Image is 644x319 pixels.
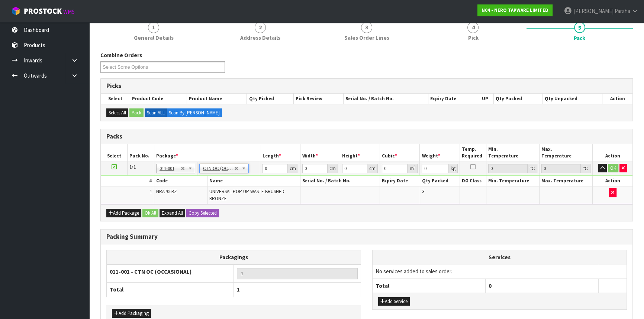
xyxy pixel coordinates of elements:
[288,164,298,173] div: cm
[378,297,410,306] button: Add Service
[142,209,158,218] button: Ok All
[167,108,222,117] label: Scan By [PERSON_NAME]
[128,144,154,162] th: Pack No.
[493,94,542,104] th: Qty Packed
[593,144,632,162] th: Action
[145,108,167,117] label: Scan ALL
[573,7,614,14] span: [PERSON_NAME]
[540,144,593,162] th: Max. Temperature
[543,94,602,104] th: Qty Unpacked
[482,7,548,13] strong: N04 - NERO TAPWARE LIMITED
[574,34,585,42] span: Pack
[420,144,460,162] th: Weight
[106,133,627,140] h3: Packs
[328,164,338,173] div: cm
[162,210,183,216] span: Expand All
[207,176,300,186] th: Name
[112,309,151,318] button: Add Packaging
[101,176,154,186] th: #
[300,144,340,162] th: Width
[460,176,486,186] th: DG Class
[294,94,344,104] th: Pick Review
[101,144,128,162] th: Select
[100,51,142,59] label: Combine Orders
[106,82,627,89] h3: Picks
[340,144,380,162] th: Height
[63,8,75,15] small: WMS
[528,164,537,173] div: ℃
[260,144,300,162] th: Length
[540,176,593,186] th: Max. Temperature
[160,209,185,218] button: Expand All
[154,176,207,186] th: Code
[106,108,128,117] button: Select All
[477,94,493,104] th: UP
[160,164,181,173] span: 011-001
[187,94,247,104] th: Product Name
[608,164,618,173] button: OK
[373,264,627,279] td: No services added to sales order.
[344,34,389,42] span: Sales Order Lines
[477,4,553,16] a: N04 - NERO TAPWARE LIMITED
[460,144,486,162] th: Temp. Required
[154,144,260,162] th: Package
[148,22,159,33] span: 1
[150,188,152,195] span: 1
[489,282,492,289] span: 0
[101,94,130,104] th: Select
[106,233,627,240] h3: Packing Summary
[11,6,20,16] img: cube-alt.png
[240,34,280,42] span: Address Details
[367,164,378,173] div: cm
[373,250,627,264] th: Services
[380,144,420,162] th: Cubic
[106,209,141,218] button: Add Package
[237,286,240,293] span: 1
[247,94,294,104] th: Qty Picked
[593,176,632,186] th: Action
[581,164,590,173] div: ℃
[107,283,234,297] th: Total
[344,94,428,104] th: Serial No. / Batch No.
[107,250,361,264] th: Packagings
[467,22,479,33] span: 4
[413,165,415,169] sup: 3
[468,34,478,42] span: Pick
[574,22,585,33] span: 5
[24,6,62,16] span: ProStock
[615,7,630,14] span: Paraha
[449,164,458,173] div: kg
[186,209,219,218] button: Copy Selected
[300,176,380,186] th: Serial No. / Batch No.
[420,176,460,186] th: Qty Packed
[380,176,420,186] th: Expiry Date
[486,144,540,162] th: Min. Temperature
[486,176,540,186] th: Min. Temperature
[422,188,424,195] span: 3
[129,108,144,117] button: Pack
[602,94,632,104] th: Action
[408,164,418,173] div: m
[156,188,177,195] span: NRA706BZ
[209,188,284,201] span: UNIVERSAL POP UP WASTE BRUSHED BRONZE
[373,279,486,293] th: Total
[203,164,234,173] span: CTN OC (OCCASIONAL)
[130,94,187,104] th: Product Code
[255,22,266,33] span: 2
[129,164,136,170] span: 1/1
[110,268,191,275] strong: 011-001 - CTN OC (OCCASIONAL)
[361,22,372,33] span: 3
[134,34,174,42] span: General Details
[428,94,477,104] th: Expiry Date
